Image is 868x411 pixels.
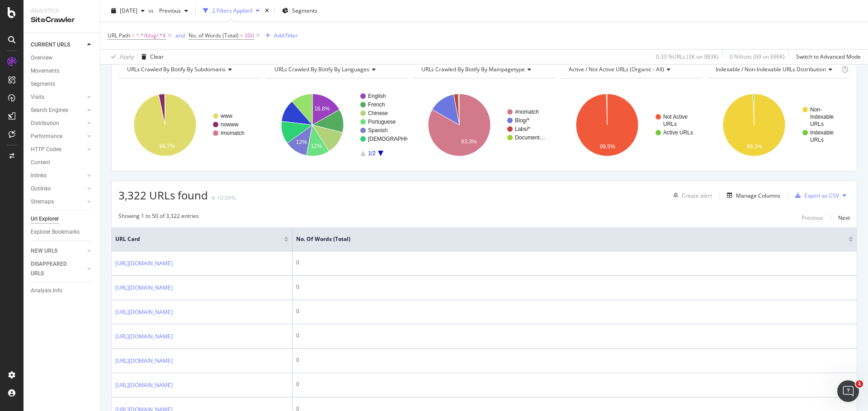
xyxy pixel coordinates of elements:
text: #nomatch [221,130,245,136]
text: [DEMOGRAPHIC_DATA] [368,136,429,142]
div: 0.33 % URLs ( 3K on 983K ) [656,53,718,60]
div: 0 [296,356,853,364]
a: Inlinks [31,171,85,180]
span: 1 [856,380,863,388]
a: Movements [31,66,94,76]
a: [URL][DOMAIN_NAME] [115,259,173,268]
text: 83.3% [461,139,476,145]
img: Equal [212,197,215,199]
button: 2 Filters Applied [199,4,263,18]
div: 0 [296,380,853,388]
text: nowww [221,121,239,128]
text: URLs [810,137,824,143]
h4: URLs Crawled By Botify By mainpagetype [420,62,547,77]
div: 0 % Visits ( 69 on 696K ) [730,53,785,60]
a: [URL][DOMAIN_NAME] [115,356,173,365]
div: Export as CSV [804,192,839,199]
svg: A chart. [413,86,554,164]
div: DISAPPEARED URLS [31,259,76,278]
span: URLs Crawled By Botify By mainpagetype [421,65,525,73]
div: Next [838,214,850,222]
div: Create alert [682,192,712,199]
button: Clear [138,50,164,64]
h4: Indexable / Non-Indexable URLs Distribution [714,62,840,77]
text: www [220,113,232,119]
a: HTTP Codes [31,145,85,154]
div: Switch to Advanced Mode [796,53,861,60]
a: [URL][DOMAIN_NAME] [115,283,173,292]
text: Indexable [810,129,834,136]
text: Blog/* [515,117,529,124]
div: Showing 1 to 50 of 3,322 entries [118,212,199,223]
text: 1/2 [368,150,376,157]
text: 12% [296,139,307,145]
div: Analytics [31,7,93,15]
span: 2025 Aug. 7th [120,7,137,14]
div: Outlinks [31,184,51,194]
h4: URLs Crawled By Botify By languages [273,62,401,77]
a: Explorer Bookmarks [31,227,94,237]
div: times [263,6,271,15]
a: [URL][DOMAIN_NAME] [115,381,173,390]
text: Non- [810,106,822,113]
div: and [175,32,185,39]
a: [URL][DOMAIN_NAME] [115,308,173,317]
text: 96.7% [160,143,175,149]
div: Add Filter [274,32,298,39]
div: 0 [296,283,853,291]
div: 0 [296,332,853,340]
div: Previous [802,214,823,222]
span: URL Path [108,32,130,39]
button: Export as CSV [792,188,839,203]
a: Segments [31,79,94,89]
text: Chinese [368,110,388,116]
text: 16.8% [314,106,330,112]
div: 2 Filters Applied [212,7,252,14]
div: Url Explorer [31,214,59,224]
div: HTTP Codes [31,145,61,154]
button: Add Filter [262,30,298,41]
text: Active URLs [663,129,693,136]
button: Previous [156,4,192,18]
div: Performance [31,132,62,141]
span: vs [148,7,156,14]
span: 3,322 URLs found [118,188,208,203]
a: Overview [31,53,94,63]
span: Active / Not Active URLs (organic - all) [569,65,664,73]
a: Content [31,158,94,167]
div: Content [31,158,50,167]
text: English [368,93,386,99]
button: Previous [802,212,823,223]
div: Inlinks [31,171,47,180]
text: Portuguese [368,119,396,125]
text: URLs [663,121,677,127]
button: Apply [108,50,134,64]
div: SiteCrawler [31,15,93,25]
a: Url Explorer [31,214,94,224]
text: Not Active [663,114,688,120]
text: Spanish [368,127,387,134]
h4: Active / Not Active URLs [567,62,695,77]
div: +0.09% [217,194,236,202]
a: Distribution [31,119,85,128]
svg: A chart. [118,86,260,164]
button: and [175,31,185,40]
div: Explorer Bookmarks [31,227,80,237]
span: Indexable / Non-Indexable URLs distribution [716,65,826,73]
h4: URLs Crawled By Botify By subdomains [125,62,253,77]
text: French [368,102,385,108]
span: URLs Crawled By Botify By languages [274,65,369,73]
div: Sitemaps [31,197,54,207]
text: Labs/* [515,126,530,132]
div: CURRENT URLS [31,40,70,50]
svg: A chart. [266,86,407,164]
div: Manage Columns [736,192,780,199]
a: Search Engines [31,106,85,115]
svg: A chart. [707,86,850,164]
a: DISAPPEARED URLS [31,259,85,278]
button: Manage Columns [723,190,780,201]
